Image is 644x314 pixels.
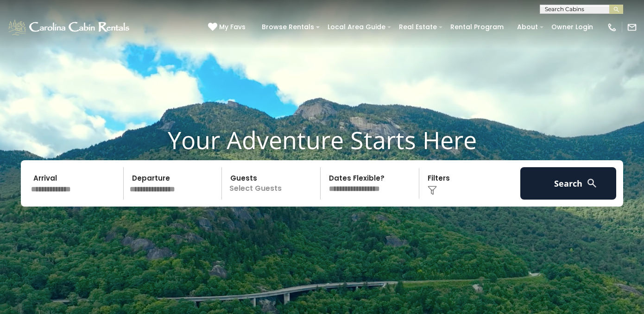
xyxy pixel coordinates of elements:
a: Browse Rentals [257,20,319,34]
img: White-1-1-2.png [7,18,132,37]
button: Search [520,167,616,200]
a: My Favs [208,22,248,32]
img: phone-regular-white.png [607,22,617,32]
a: Rental Program [446,20,508,34]
a: Real Estate [394,20,442,34]
h1: Your Adventure Starts Here [7,126,637,154]
a: Owner Login [547,20,598,34]
span: My Favs [219,22,246,32]
p: Select Guests [225,167,320,200]
img: mail-regular-white.png [627,22,637,32]
a: Local Area Guide [323,20,390,34]
img: search-regular-white.png [586,177,598,189]
img: filter--v1.png [428,186,437,195]
a: About [512,20,543,34]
